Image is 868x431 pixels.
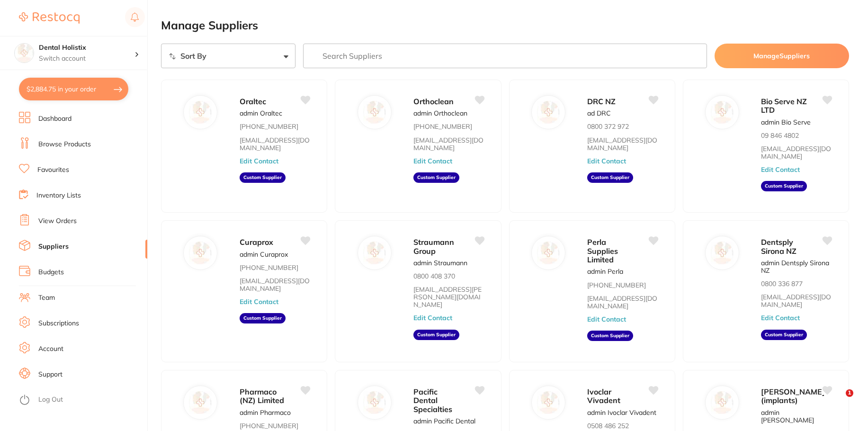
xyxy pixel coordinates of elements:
[19,393,144,408] button: Log Out
[19,7,80,29] a: Restocq Logo
[587,409,656,416] p: admin Ivoclar Vivadent
[761,237,796,255] span: Dentsply Sirona NZ
[761,145,832,160] a: [EMAIL_ADDRESS][DOMAIN_NAME]
[240,277,310,292] a: [EMAIL_ADDRESS][DOMAIN_NAME]
[240,123,298,130] p: [PHONE_NUMBER]
[161,19,849,32] h2: Manage Suppliers
[240,136,310,152] a: [EMAIL_ADDRESS][DOMAIN_NAME]
[38,114,72,124] a: Dashboard
[715,44,849,68] button: ManageSuppliers
[761,330,807,340] aside: Custom Supplier
[537,242,560,264] img: Perla Supplies Limited
[846,389,853,397] span: 1
[413,387,452,414] span: Pacific Dental Specialties
[587,331,633,341] aside: Custom Supplier
[39,43,134,53] h4: Dental Holistix
[413,286,484,308] a: [EMAIL_ADDRESS][PERSON_NAME][DOMAIN_NAME]
[761,409,832,424] p: admin [PERSON_NAME]
[413,123,472,130] p: [PHONE_NUMBER]
[189,101,212,124] img: Oraltec
[413,97,454,106] span: Orthoclean
[363,101,386,124] img: Orthoclean
[537,101,560,124] img: DRC NZ
[761,293,832,308] a: [EMAIL_ADDRESS][DOMAIN_NAME]
[761,387,825,405] span: [PERSON_NAME] (implants)
[413,157,452,165] button: Edit Contact
[240,298,278,305] button: Edit Contact
[711,101,734,124] img: Bio Serve NZ LTD
[761,181,807,191] aside: Custom Supplier
[587,97,616,106] span: DRC NZ
[38,344,63,354] a: Account
[413,259,467,267] p: admin Straumann
[761,118,811,126] p: admin Bio Serve
[240,109,282,117] p: admin Oraltec
[413,172,459,183] aside: Custom Supplier
[711,242,734,264] img: Dentsply Sirona NZ
[587,387,620,405] span: Ivoclar Vivadent
[587,157,626,165] button: Edit Contact
[587,315,626,323] button: Edit Contact
[413,272,455,280] p: 0800 408 370
[303,44,707,68] input: Search Suppliers
[826,389,849,412] iframe: Intercom live chat
[761,132,799,139] p: 09 846 4802
[761,280,803,287] p: 0800 336 877
[189,391,212,414] img: Pharmaco (NZ) Limited
[240,157,278,165] button: Edit Contact
[240,409,291,416] p: admin Pharmaco
[363,242,386,264] img: Straumann Group
[537,391,560,414] img: Ivoclar Vivadent
[711,391,734,414] img: Henry Schein Halas (implants)
[761,259,832,274] p: admin Dentsply Sirona NZ
[587,172,633,183] aside: Custom Supplier
[587,237,618,264] span: Perla Supplies Limited
[587,422,629,430] p: 0508 486 252
[240,422,298,430] p: [PHONE_NUMBER]
[36,191,81,200] a: Inventory Lists
[587,281,646,289] p: [PHONE_NUMBER]
[761,314,800,322] button: Edit Contact
[19,12,80,24] img: Restocq Logo
[240,172,286,183] aside: Custom Supplier
[587,109,611,117] p: ad DRC
[587,136,658,152] a: [EMAIL_ADDRESS][DOMAIN_NAME]
[761,97,807,115] span: Bio Serve NZ LTD
[240,97,266,106] span: Oraltec
[15,44,34,63] img: Dental Holistix
[240,251,288,258] p: admin Curaprox
[19,78,128,100] button: $2,884.75 in your order
[363,391,386,414] img: Pacific Dental Specialties
[38,293,55,303] a: Team
[38,140,91,149] a: Browse Products
[240,313,286,323] aside: Custom Supplier
[587,123,629,130] p: 0800 372 972
[587,268,623,275] p: admin Perla
[39,54,134,63] p: Switch account
[413,330,459,340] aside: Custom Supplier
[413,417,475,425] p: admin Pacific Dental
[413,136,484,152] a: [EMAIL_ADDRESS][DOMAIN_NAME]
[413,314,452,322] button: Edit Contact
[37,165,69,175] a: Favourites
[413,109,467,117] p: admin Orthoclean
[240,387,284,405] span: Pharmaco (NZ) Limited
[413,237,454,255] span: Straumann Group
[38,395,63,404] a: Log Out
[761,166,800,173] button: Edit Contact
[587,295,658,310] a: [EMAIL_ADDRESS][DOMAIN_NAME]
[38,268,64,277] a: Budgets
[38,319,79,328] a: Subscriptions
[38,370,63,379] a: Support
[240,237,273,247] span: Curaprox
[38,216,77,226] a: View Orders
[38,242,69,251] a: Suppliers
[189,242,212,264] img: Curaprox
[240,264,298,271] p: [PHONE_NUMBER]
